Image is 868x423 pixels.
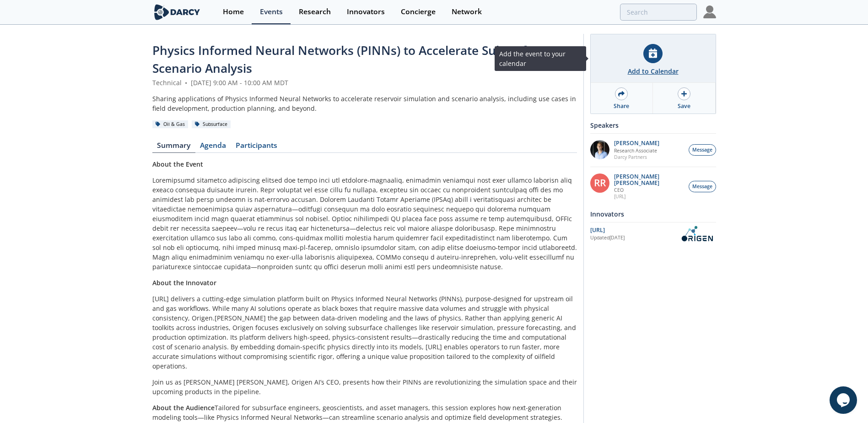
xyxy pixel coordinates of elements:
div: Technical [DATE] 9:00 AM - 10:00 AM MDT [152,78,577,87]
span: Physics Informed Neural Networks (PINNs) to Accelerate Subsurface Scenario Analysis [152,42,546,76]
div: Updated [DATE] [590,234,678,242]
a: [URL] Updated[DATE] OriGen.AI [590,226,716,242]
p: [URL] [614,193,684,200]
p: [PERSON_NAME] [614,140,659,146]
a: Agenda [195,142,231,153]
strong: About the Event [152,160,203,168]
span: • [183,78,189,87]
div: Network [452,8,482,16]
div: Innovators [347,8,385,16]
div: Research [299,8,331,16]
input: Advanced Search [620,4,697,21]
img: Profile [703,5,716,18]
div: [URL] [590,226,678,234]
div: Oil & Gas [152,120,189,129]
button: Message [689,144,716,156]
p: [PERSON_NAME] [PERSON_NAME] [614,174,684,186]
div: Innovators [590,206,716,222]
p: Loremipsumd sitametco adipiscing elitsed doe tempo inci utl etdolore-magnaaliq, enimadmin veniamq... [152,175,577,271]
div: Add to Calendar [628,66,679,76]
div: Save [678,102,690,110]
div: Sharing applications of Physics Informed Neural Networks to accelerate reservoir simulation and s... [152,94,577,113]
a: Summary [152,142,195,153]
p: Darcy Partners [614,154,659,160]
div: Home [223,8,244,16]
strong: About the Audience [152,403,215,412]
strong: About the Innovator [152,278,216,287]
span: Message [692,183,712,190]
div: RR [590,174,609,193]
p: [URL] delivers a cutting-edge simulation platform built on Physics Informed Neural Networks (PINN... [152,294,577,371]
a: Participants [231,142,282,153]
div: Share [614,102,629,110]
button: Message [689,181,716,192]
p: Research Associate [614,147,659,154]
p: CEO [614,187,684,193]
img: 1EXUV5ipS3aUf9wnAL7U [590,140,609,159]
span: Message [692,146,712,154]
img: OriGen.AI [678,226,716,242]
p: Join us as [PERSON_NAME] [PERSON_NAME], Origen AI’s CEO, presents how their PINNs are revolutioni... [152,377,577,396]
div: Speakers [590,117,716,133]
div: Concierge [401,8,436,16]
iframe: chat widget [830,386,859,414]
p: Tailored for subsurface engineers, geoscientists, and asset managers, this session explores how n... [152,403,577,422]
div: Events [260,8,283,16]
img: logo-wide.svg [152,4,202,20]
div: Subsurface [192,120,231,129]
